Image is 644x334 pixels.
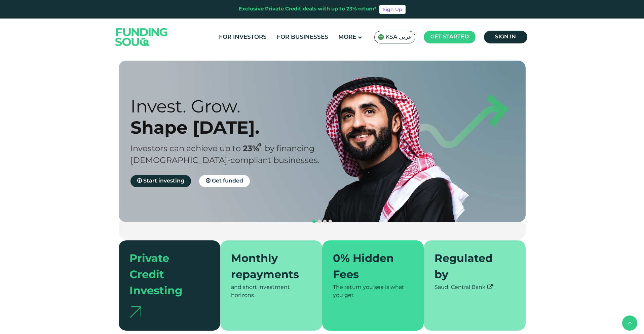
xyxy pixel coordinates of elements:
button: navigation [322,219,328,224]
a: Start investing [130,175,191,187]
span: Sign in [495,34,516,39]
a: For Investors [217,32,268,43]
img: arrow [129,306,141,318]
div: The return you see is what you get [333,283,413,300]
div: Private Credit Investing [129,251,202,300]
a: Get funded [199,175,250,187]
a: Sign in [484,31,527,43]
div: 0% Hidden Fees [333,251,405,283]
span: Start investing [143,178,184,183]
span: Investors can achieve up to [130,145,241,153]
button: navigation [317,219,322,224]
img: Logo [109,20,175,54]
i: 23% IRR (expected) ~ 15% Net yield (expected) [258,143,261,147]
img: SA Flag [378,34,384,40]
span: More [338,34,356,40]
div: Exclusive Private Credit deals with up to 23% return* [239,5,377,13]
a: For Businesses [275,32,330,43]
div: Shape [DATE]. [130,117,334,138]
button: navigation [328,219,333,224]
span: 23% [243,145,265,153]
div: Invest. Grow. [130,96,334,117]
span: KSA عربي [385,33,412,41]
div: Monthly repayments [231,251,303,283]
div: Saudi Central Bank [434,283,515,292]
span: Get started [430,34,469,39]
button: back [622,315,637,331]
button: navigation [311,219,317,224]
span: Get funded [212,178,243,183]
div: and short investment horizons [231,283,311,300]
a: Sign Up [379,5,406,14]
div: Regulated by [434,251,507,283]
